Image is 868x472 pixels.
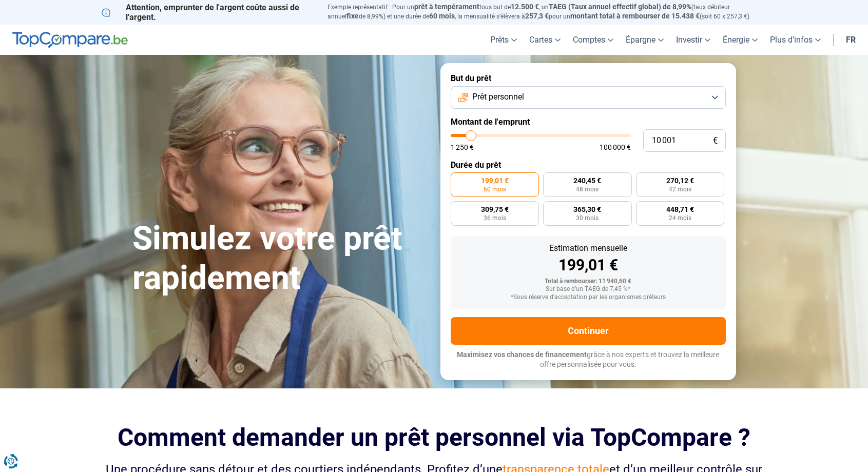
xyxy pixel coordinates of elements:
span: TAEG (Taux annuel effectif global) de 8,99% [549,3,691,11]
span: 12.500 € [511,3,539,11]
span: 199,01 € [481,177,509,184]
span: 365,30 € [573,206,601,213]
span: € [713,136,718,145]
a: fr [840,25,862,55]
button: Continuer [451,317,726,345]
label: Montant de l'emprunt [451,117,726,127]
p: grâce à nos experts et trouvez la meilleure offre personnalisée pour vous. [451,350,726,370]
img: TopCompare [12,32,128,48]
span: 30 mois [576,215,599,221]
a: Plus d'infos [764,25,827,55]
span: 1 250 € [451,144,474,151]
span: prêt à tempérament [414,3,479,11]
span: 100 000 € [600,144,631,151]
h2: Comment demander un prêt personnel via TopCompare ? [102,423,767,451]
label: Durée du prêt [451,160,726,170]
span: 309,75 € [481,206,509,213]
div: *Sous réserve d'acceptation par les organismes prêteurs [459,294,718,301]
p: Attention, emprunter de l'argent coûte aussi de l'argent. [102,3,315,22]
div: Sur base d'un TAEG de 7,45 %* [459,286,718,293]
div: Total à rembourser: 11 940,60 € [459,278,718,285]
span: 60 mois [484,186,506,192]
span: Maximisez vos chances de financement [457,350,587,359]
span: 24 mois [669,215,691,221]
span: fixe [346,12,359,20]
span: 42 mois [669,186,691,192]
a: Énergie [717,25,764,55]
label: But du prêt [451,73,726,83]
span: 240,45 € [573,177,601,184]
a: Cartes [523,25,567,55]
a: Épargne [620,25,670,55]
a: Comptes [567,25,620,55]
a: Investir [670,25,717,55]
span: 270,12 € [666,177,694,184]
div: Estimation mensuelle [459,244,718,252]
span: montant total à rembourser de 15.438 € [570,12,700,20]
div: 199,01 € [459,258,718,273]
h1: Simulez votre prêt rapidement [132,219,428,298]
span: Prêt personnel [472,91,524,103]
span: 257,3 € [525,12,549,20]
span: 448,71 € [666,206,694,213]
p: Exemple représentatif : Pour un tous but de , un (taux débiteur annuel de 8,99%) et une durée de ... [327,3,767,21]
button: Prêt personnel [451,86,726,109]
span: 48 mois [576,186,599,192]
a: Prêts [484,25,523,55]
span: 60 mois [429,12,455,20]
span: 36 mois [484,215,506,221]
